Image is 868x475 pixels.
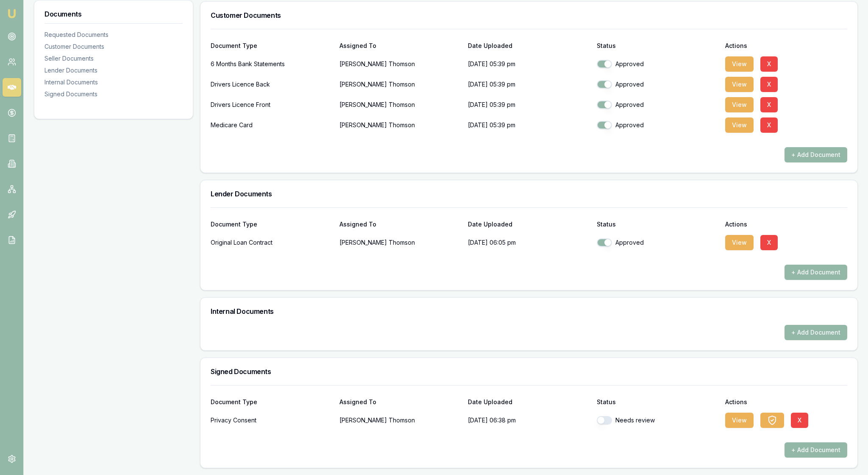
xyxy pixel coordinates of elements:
button: X [760,56,778,72]
div: Lender Documents [45,66,183,75]
div: Assigned To [339,221,462,227]
div: Actions [725,43,847,49]
button: X [760,117,778,133]
h3: Internal Documents [211,308,847,315]
div: Needs review [597,416,719,425]
p: [DATE] 06:05 pm [468,234,590,251]
p: [DATE] 06:38 pm [468,412,590,429]
button: X [760,235,778,250]
p: [PERSON_NAME] Thomson [339,56,462,73]
div: Document Type [211,221,333,227]
div: Internal Documents [45,78,183,87]
h3: Documents [45,11,183,17]
div: Status [597,43,719,49]
div: Approved [597,121,719,129]
div: Assigned To [339,43,462,49]
p: [DATE] 05:39 pm [468,96,590,113]
p: [PERSON_NAME] Thomson [339,117,462,134]
div: Signed Documents [45,90,183,98]
p: [DATE] 05:39 pm [468,76,590,93]
button: + Add Document [785,147,847,162]
p: [PERSON_NAME] Thomson [339,76,462,93]
div: Status [597,221,719,227]
div: Original Loan Contract [211,234,333,251]
div: Privacy Consent [211,412,333,429]
button: View [725,413,754,428]
h3: Lender Documents [211,190,847,197]
button: View [725,56,754,72]
button: + Add Document [785,325,847,340]
div: Approved [597,101,719,109]
img: emu-icon-u.png [7,8,17,19]
div: Actions [725,221,847,227]
div: Actions [725,399,847,405]
button: X [760,77,778,92]
div: Requested Documents [45,31,183,39]
button: View [725,235,754,250]
button: View [725,77,754,92]
h3: Customer Documents [211,12,847,19]
div: Medicare Card [211,117,333,134]
div: Seller Documents [45,54,183,63]
div: Customer Documents [45,42,183,51]
div: Document Type [211,399,333,405]
div: Date Uploaded [468,43,590,49]
button: View [725,97,754,112]
p: [PERSON_NAME] Thomson [339,96,462,113]
p: [PERSON_NAME] Thomson [339,234,462,251]
div: Approved [597,238,719,247]
div: 6 Months Bank Statements [211,56,333,73]
div: Approved [597,80,719,89]
p: [PERSON_NAME] Thomson [339,412,462,429]
p: [DATE] 05:39 pm [468,117,590,134]
button: + Add Document [785,265,847,280]
div: Date Uploaded [468,399,590,405]
div: Drivers Licence Back [211,76,333,93]
button: + Add Document [785,442,847,458]
div: Date Uploaded [468,221,590,227]
div: Assigned To [339,399,462,405]
button: X [760,97,778,112]
h3: Signed Documents [211,368,847,375]
div: Status [597,399,719,405]
div: Document Type [211,43,333,49]
button: View [725,117,754,133]
p: [DATE] 05:39 pm [468,56,590,73]
div: Drivers Licence Front [211,96,333,113]
div: Approved [597,60,719,68]
button: X [791,413,808,428]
